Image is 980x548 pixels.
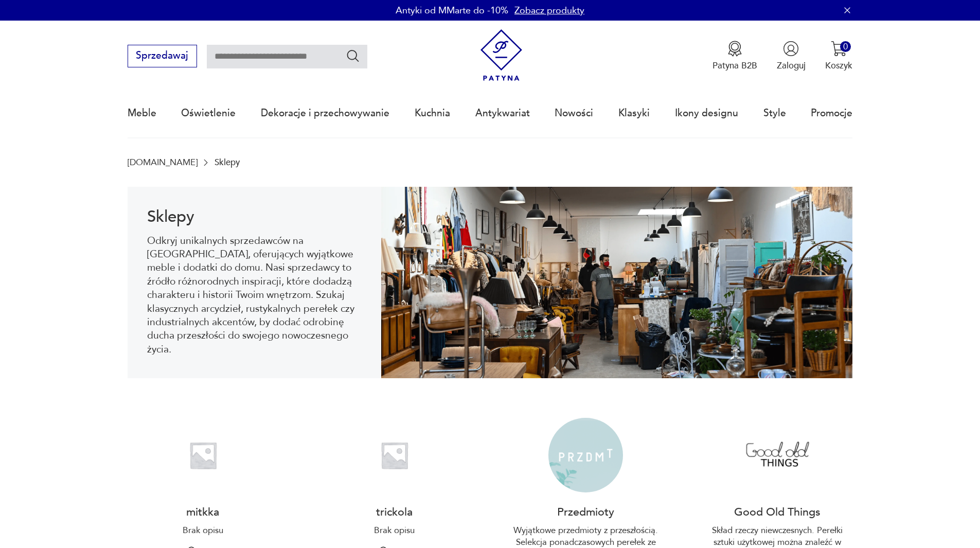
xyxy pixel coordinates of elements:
a: Sprzedawaj [128,52,197,61]
a: Meble [128,90,156,137]
a: Promocje [811,90,852,137]
p: Odkryj unikalnych sprzedawców na [GEOGRAPHIC_DATA], oferujących wyjątkowe meble i dodatki do domu... [147,234,362,357]
div: 0 [840,41,851,52]
img: Patyna - sklep z meblami i dekoracjami vintage [475,29,527,81]
button: Patyna B2B [712,41,757,72]
a: trickola [376,504,413,520]
img: Ikona koszyka [831,41,847,57]
a: Nowości [555,90,593,137]
a: Oświetlenie [181,90,236,137]
img: Ikonka użytkownika [783,41,799,57]
p: Antyki od MMarte do -10% [396,4,508,17]
h1: Sklepy [147,209,362,224]
a: Antykwariat [475,90,530,137]
img: Zdjęcie sklepu trickola [357,418,432,492]
img: Zdjęcie sklepu Good Old Things [740,418,814,492]
p: Zaloguj [777,60,806,72]
img: Zdjęcie sklepu Przedmioty [548,418,623,492]
a: Zobacz produkty [514,4,584,17]
a: Przedmioty [557,504,614,520]
p: Patyna B2B [712,60,757,72]
a: mitkka [186,504,219,520]
a: Dekoracje i przechowywanie [261,90,389,137]
a: Ikony designu [675,90,738,137]
button: Sprzedawaj [128,45,197,67]
img: Zdjęcie sklepu mitkka [166,418,240,492]
p: Brak opisu [183,525,223,537]
a: Ikona medaluPatyna B2B [712,41,757,72]
a: [DOMAIN_NAME] [128,158,198,167]
p: Koszyk [825,60,852,72]
a: Style [763,90,786,137]
a: Good Old Things [734,504,821,520]
img: Sklepy [381,187,852,378]
a: Klasyki [618,90,650,137]
button: 0Koszyk [825,41,852,72]
button: Zaloguj [777,41,806,72]
button: Szukaj [346,48,361,63]
p: Sklepy [215,158,240,167]
p: Brak opisu [374,525,415,537]
img: Ikona medalu [727,41,743,57]
a: Kuchnia [415,90,450,137]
